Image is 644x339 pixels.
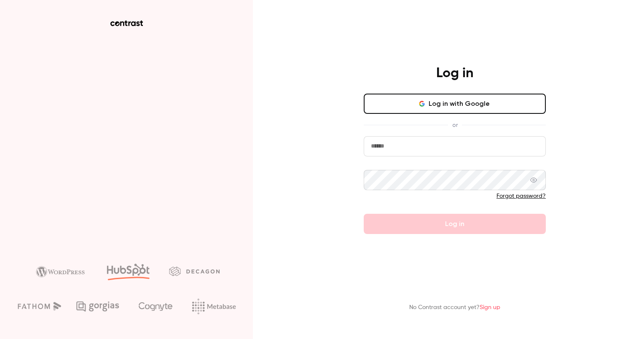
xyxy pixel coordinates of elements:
[436,65,473,82] h4: Log in
[364,94,546,114] button: Log in with Google
[409,303,500,312] p: No Contrast account yet?
[448,121,462,129] span: or
[169,266,220,276] img: decagon
[480,304,500,310] a: Sign up
[496,193,546,199] a: Forgot password?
